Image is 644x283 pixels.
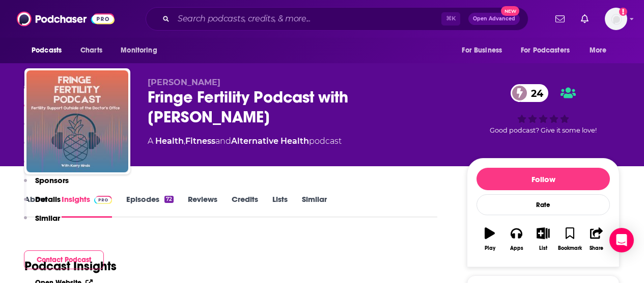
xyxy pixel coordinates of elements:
[467,78,620,141] div: 24Good podcast? Give it some love!
[609,228,634,252] div: Open Intercom Messenger
[174,11,441,27] input: Search podcasts, credits, & more...
[501,6,519,16] span: New
[605,8,627,30] img: User Profile
[477,221,503,258] button: Play
[155,136,184,146] a: Health
[148,135,342,147] div: A podcast
[148,78,220,87] span: [PERSON_NAME]
[188,194,217,218] a: Reviews
[24,194,61,213] button: Details
[164,196,174,203] div: 72
[35,213,60,223] p: Similar
[35,194,61,204] p: Details
[231,136,309,146] a: Alternative Health
[521,84,548,102] span: 24
[121,43,157,58] span: Monitoring
[583,221,610,258] button: Share
[32,43,62,58] span: Podcasts
[582,41,620,60] button: open menu
[17,9,115,29] img: Podchaser - Follow, Share and Rate Podcasts
[590,245,603,251] div: Share
[551,10,569,28] a: Show notifications dropdown
[462,43,502,58] span: For Business
[184,136,185,146] span: ,
[539,245,547,251] div: List
[126,194,174,218] a: Episodes72
[24,213,60,232] button: Similar
[26,70,128,172] img: Fringe Fertility Podcast with Kerry Hinds
[185,136,215,146] a: Fitness
[114,41,170,60] button: open menu
[605,8,627,30] button: Show profile menu
[619,8,627,16] svg: Add a profile image
[441,12,460,25] span: ⌘ K
[477,194,610,215] div: Rate
[477,168,610,190] button: Follow
[514,41,584,60] button: open menu
[558,245,582,251] div: Bookmark
[455,41,515,60] button: open menu
[605,8,627,30] span: Logged in as KTMSseat4
[74,41,108,60] a: Charts
[590,43,607,58] span: More
[232,194,258,218] a: Credits
[490,126,597,134] span: Good podcast? Give it some love!
[473,16,515,21] span: Open Advanced
[530,221,556,258] button: List
[215,136,231,146] span: and
[24,250,104,269] button: Contact Podcast
[468,13,520,25] button: Open AdvancedNew
[302,194,327,218] a: Similar
[510,245,523,251] div: Apps
[146,7,528,31] div: Search podcasts, credits, & more...
[577,10,593,28] a: Show notifications dropdown
[272,194,288,218] a: Lists
[556,221,583,258] button: Bookmark
[80,43,102,58] span: Charts
[503,221,529,258] button: Apps
[511,84,548,102] a: 24
[521,43,570,58] span: For Podcasters
[485,245,495,251] div: Play
[24,41,75,60] button: open menu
